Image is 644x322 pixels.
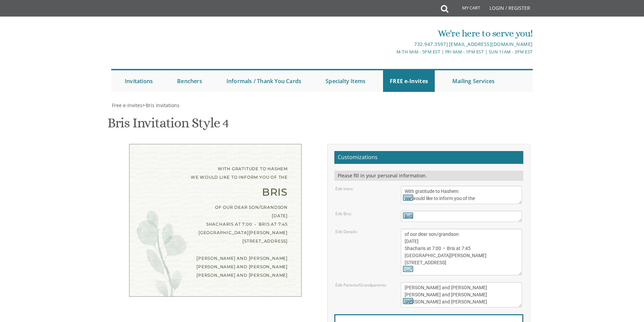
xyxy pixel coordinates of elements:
[252,48,533,55] div: M-Th 9am - 5pm EST | Fri 9am - 1pm EST | Sun 11am - 3pm EST
[143,254,288,280] div: [PERSON_NAME] and [PERSON_NAME] [PERSON_NAME] and [PERSON_NAME] [PERSON_NAME] and [PERSON_NAME]
[449,41,533,47] a: [EMAIL_ADDRESS][DOMAIN_NAME]
[252,40,533,48] div: |
[335,186,353,192] label: Edit Intro:
[220,70,308,92] a: Informals / Thank You Cards
[112,102,142,108] span: Free e-Invites
[448,1,485,18] a: My Cart
[143,203,288,246] div: of our dear son/grandson [DATE] Shacharis at 7:00 • Bris at 7:45 [GEOGRAPHIC_DATA][PERSON_NAME] [...
[252,27,533,40] div: We're here to serve you!
[401,282,522,307] textarea: [PERSON_NAME] and [PERSON_NAME] [PERSON_NAME] and [PERSON_NAME] [PERSON_NAME] and [PERSON_NAME]
[383,70,435,92] a: FREE e-Invites
[145,102,180,108] a: Bris Invitations
[446,70,501,92] a: Mailing Services
[143,165,288,181] div: With gratitude to Hashem We would like to inform you of the
[401,229,522,275] textarea: of our dear son/grandson [DATE] Shacharis at 7:00 • Bris at 7:45 [GEOGRAPHIC_DATA][PERSON_NAME] [...
[401,186,522,204] textarea: With gratitude to Hashem We would like to inform you of the
[401,211,522,222] textarea: Bris
[319,70,372,92] a: Specialty Items
[146,102,180,108] span: Bris Invitations
[170,70,209,92] a: Benchers
[335,282,387,288] label: Edit Parents/Grandparents:
[118,70,160,92] a: Invitations
[335,229,358,234] label: Edit Details:
[111,102,142,108] a: Free e-Invites
[143,188,288,196] div: Bris
[142,102,180,108] span: >
[108,116,229,135] h1: Bris Invitation Style 4
[335,211,352,217] label: Edit Bris:
[414,41,446,47] a: 732.947.3597
[334,171,523,181] div: Please fill in your personal information.
[334,151,523,164] h2: Customizations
